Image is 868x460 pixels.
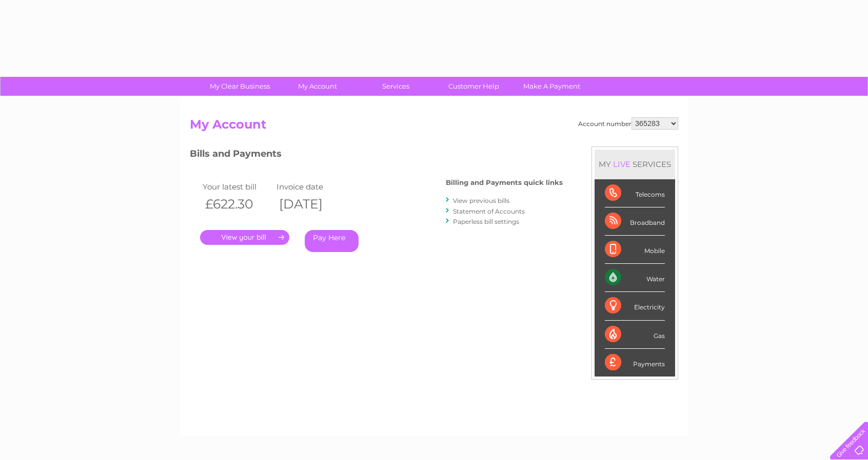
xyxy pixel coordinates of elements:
h3: Bills and Payments [190,147,563,164]
a: Statement of Accounts [453,207,525,215]
td: Invoice date [274,180,348,194]
h2: My Account [190,117,678,137]
div: Broadband [605,207,665,236]
div: Payments [605,349,665,377]
a: . [200,230,289,245]
div: MY SERVICES [595,150,675,179]
a: Paperless bill settings [453,218,519,225]
th: £622.30 [200,194,274,215]
a: My Account [275,77,360,96]
a: Make A Payment [509,77,594,96]
div: Mobile [605,236,665,264]
a: Pay Here [305,230,359,252]
th: [DATE] [274,194,348,215]
a: Customer Help [431,77,516,96]
h4: Billing and Payments quick links [446,179,563,186]
div: Water [605,264,665,292]
div: Account number [578,117,678,130]
div: Gas [605,321,665,349]
div: Electricity [605,292,665,320]
div: LIVE [611,159,633,169]
a: View previous bills [453,197,509,204]
div: Telecoms [605,179,665,207]
a: Services [353,77,438,96]
td: Your latest bill [200,180,274,194]
a: My Clear Business [198,77,282,96]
